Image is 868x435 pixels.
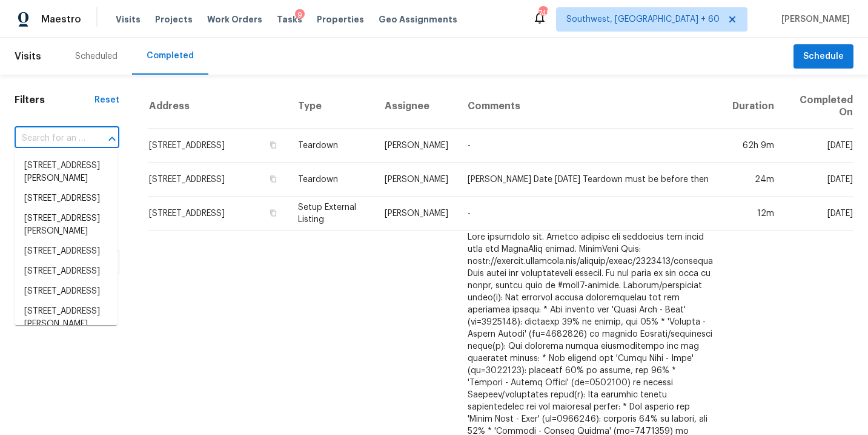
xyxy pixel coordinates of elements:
[288,163,375,197] td: Teardown
[147,50,194,62] div: Completed
[148,197,288,231] td: [STREET_ADDRESS]
[793,44,853,69] button: Schedule
[288,129,375,163] td: Teardown
[723,197,784,231] td: 12m
[375,163,458,197] td: [PERSON_NAME]
[458,84,723,129] th: Comments
[116,13,141,25] span: Visits
[723,84,784,129] th: Duration
[268,174,279,184] button: Copy Address
[15,189,118,209] li: [STREET_ADDRESS]
[784,197,854,231] td: [DATE]
[375,84,458,129] th: Assignee
[375,129,458,163] td: [PERSON_NAME]
[15,261,118,282] li: [STREET_ADDRESS]
[15,43,41,70] span: Visits
[288,84,375,129] th: Type
[15,94,94,106] h1: Filters
[777,13,850,25] span: [PERSON_NAME]
[723,163,784,197] td: 24m
[207,13,262,25] span: Work Orders
[104,130,121,147] button: Close
[288,197,375,231] td: Setup External Listing
[15,282,118,302] li: [STREET_ADDRESS]
[784,84,854,129] th: Completed On
[15,302,118,334] li: [STREET_ADDRESS][PERSON_NAME]
[15,209,118,241] li: [STREET_ADDRESS][PERSON_NAME]
[277,15,302,24] span: Tasks
[784,129,854,163] td: [DATE]
[148,84,288,129] th: Address
[41,13,81,25] span: Maestro
[566,13,720,25] span: Southwest, [GEOGRAPHIC_DATA] + 60
[295,9,305,21] div: 9
[94,94,119,106] div: Reset
[803,49,844,64] span: Schedule
[723,129,784,163] td: 62h 9m
[458,163,723,197] td: [PERSON_NAME] Date [DATE] Teardown must be before then
[268,140,279,150] button: Copy Address
[379,13,457,25] span: Geo Assignments
[75,50,118,62] div: Scheduled
[15,156,118,189] li: [STREET_ADDRESS][PERSON_NAME]
[148,163,288,197] td: [STREET_ADDRESS]
[155,13,193,25] span: Projects
[268,207,279,218] button: Copy Address
[375,197,458,231] td: [PERSON_NAME]
[148,129,288,163] td: [STREET_ADDRESS]
[15,241,118,261] li: [STREET_ADDRESS]
[15,129,85,148] input: Search for an address...
[458,197,723,231] td: -
[538,7,547,19] div: 745
[317,13,364,25] span: Properties
[784,163,854,197] td: [DATE]
[458,129,723,163] td: -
